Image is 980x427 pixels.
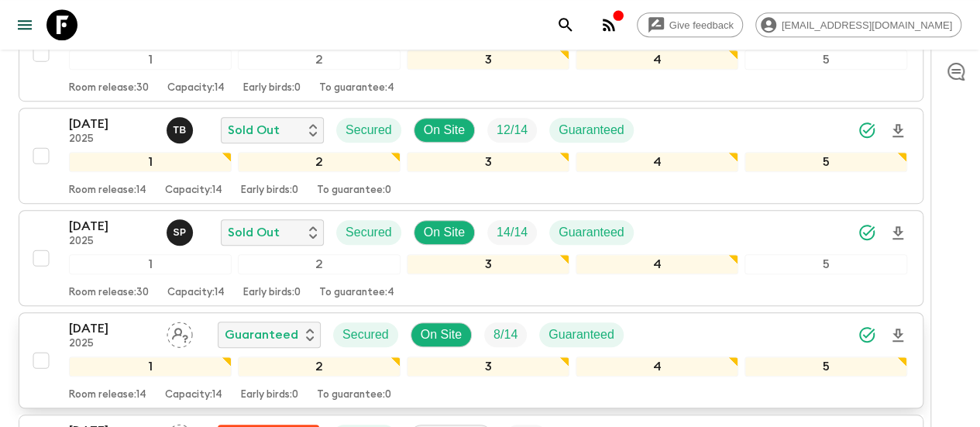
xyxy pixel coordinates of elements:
svg: Synced Successfully [858,223,876,242]
p: Capacity: 14 [165,184,222,197]
svg: Download Onboarding [889,326,907,345]
p: To guarantee: 4 [319,287,394,299]
button: [DATE]2025Tamar BulbulashviliSold OutSecuredOn SiteTrip FillGuaranteed12345Room release:14Capacit... [19,108,923,204]
p: [DATE] [69,115,154,133]
button: [DATE]2025Ana SikharulidzeCompletedSecuredOn SiteTrip FillGuaranteed12345Room release:30Capacity:... [19,5,923,102]
p: Early birds: 0 [243,287,301,299]
div: 2 [238,152,401,172]
div: 2 [238,254,401,274]
span: Tamar Bulbulashvili [167,122,196,134]
p: To guarantee: 4 [319,82,394,95]
button: search adventures [550,9,581,40]
span: Assign pack leader [167,326,193,339]
p: To guarantee: 0 [317,184,391,197]
div: 5 [744,152,907,172]
p: Early birds: 0 [243,82,301,95]
p: 2025 [69,236,154,248]
p: Sold Out [228,223,280,242]
p: T B [173,124,186,136]
span: [EMAIL_ADDRESS][DOMAIN_NAME] [773,19,961,31]
div: 3 [407,152,569,172]
div: Secured [336,220,401,245]
button: SP [167,219,196,246]
p: 2025 [69,338,154,350]
div: [EMAIL_ADDRESS][DOMAIN_NAME] [755,12,961,37]
p: Room release: 30 [69,82,149,95]
p: Capacity: 14 [167,82,225,95]
div: Trip Fill [487,118,537,143]
p: Secured [346,121,392,139]
p: Secured [342,325,389,344]
p: Early birds: 0 [241,184,298,197]
svg: Download Onboarding [889,224,907,243]
div: 5 [744,50,907,70]
div: 2 [238,356,401,377]
div: On Site [414,118,475,143]
svg: Synced Successfully [858,121,876,139]
div: 1 [69,50,232,70]
p: Early birds: 0 [241,389,298,401]
svg: Synced Successfully [858,325,876,344]
p: Guaranteed [559,121,624,139]
button: menu [9,9,40,40]
p: [DATE] [69,217,154,236]
span: Sophie Pruidze [167,224,196,236]
div: On Site [414,220,475,245]
p: 12 / 14 [497,121,528,139]
p: [DATE] [69,319,154,338]
div: Trip Fill [487,220,537,245]
div: Trip Fill [484,322,527,347]
p: Sold Out [228,121,280,139]
p: On Site [424,223,465,242]
div: 3 [407,50,569,70]
div: 4 [576,50,738,70]
div: 1 [69,254,232,274]
div: 1 [69,152,232,172]
p: Room release: 14 [69,389,146,401]
p: Guaranteed [559,223,624,242]
p: Room release: 30 [69,287,149,299]
p: 8 / 14 [493,325,518,344]
svg: Download Onboarding [889,122,907,140]
p: 2025 [69,133,154,146]
div: Secured [333,322,398,347]
p: On Site [421,325,462,344]
div: Secured [336,118,401,143]
div: 4 [576,152,738,172]
div: 3 [407,254,569,274]
button: [DATE]2025Sophie PruidzeSold OutSecuredOn SiteTrip FillGuaranteed12345Room release:30Capacity:14E... [19,210,923,306]
p: 14 / 14 [497,223,528,242]
div: 3 [407,356,569,377]
div: 5 [744,356,907,377]
p: Guaranteed [225,325,298,344]
p: Secured [346,223,392,242]
button: [DATE]2025Assign pack leaderGuaranteedSecuredOn SiteTrip FillGuaranteed12345Room release:14Capaci... [19,312,923,408]
p: To guarantee: 0 [317,389,391,401]
span: Give feedback [661,19,742,31]
div: 4 [576,356,738,377]
div: 5 [744,254,907,274]
div: 2 [238,50,401,70]
p: Capacity: 14 [165,389,222,401]
div: On Site [411,322,472,347]
a: Give feedback [637,12,743,37]
p: Room release: 14 [69,184,146,197]
p: On Site [424,121,465,139]
p: Capacity: 14 [167,287,225,299]
p: Guaranteed [548,325,614,344]
button: TB [167,117,196,143]
div: 1 [69,356,232,377]
p: S P [173,226,186,239]
div: 4 [576,254,738,274]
